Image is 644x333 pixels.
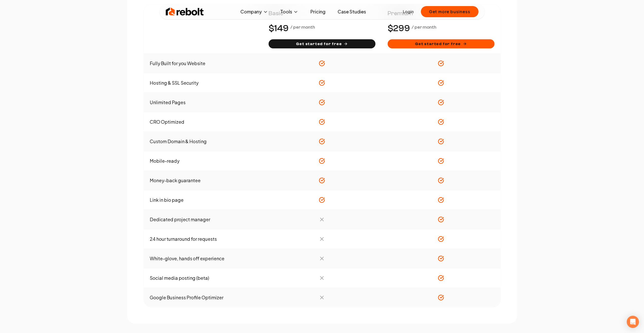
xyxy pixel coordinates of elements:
[269,39,375,48] button: Get started for free
[403,9,414,15] a: Login
[144,54,263,73] td: Fully Built for you Website
[144,229,263,249] td: 24 hour turnaround for requests
[269,22,288,35] number-flow-react: $149
[388,22,410,35] number-flow-react: $299
[306,7,329,17] a: Pricing
[144,288,263,307] td: Google Business Profile Optimizer
[166,7,204,17] img: Rebolt Logo
[144,171,263,190] td: Money-back guarantee
[276,7,302,17] button: Tools
[627,316,639,328] div: Open Intercom Messenger
[144,132,263,151] td: Custom Domain & Hosting
[144,112,263,132] td: CRO Optimized
[144,249,263,268] td: White-glove, hands off experience
[144,73,263,93] td: Hosting & SSL Security
[144,93,263,112] td: Unlimited Pages
[388,39,494,48] button: Get started for free
[144,151,263,171] td: Mobile-ready
[334,7,370,17] a: Case Studies
[236,7,272,17] button: Company
[421,6,478,17] button: Get more business
[412,24,436,31] p: / per month
[144,210,263,229] td: Dedicated project manager
[144,268,263,288] td: Social media posting (beta)
[290,24,315,31] p: / per month
[144,190,263,210] td: Link in bio page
